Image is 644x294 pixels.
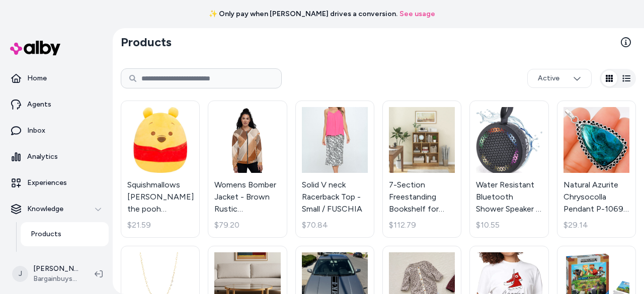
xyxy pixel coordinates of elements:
[382,101,461,238] a: 7-Section Freestanding Bookshelf for Kids Room Classroom Daycare Nursery-Natural - Color:Natural7...
[27,73,47,83] p: Home
[4,145,109,169] a: Analytics
[21,222,109,246] a: Products
[12,266,28,282] span: J
[27,126,45,136] p: Inbox
[4,66,109,90] a: Home
[469,101,548,238] a: Water Resistant Bluetooth Shower Speaker - Black / SingleWater Resistant Bluetooth Shower Speaker...
[27,152,58,162] p: Analytics
[6,258,87,290] button: J[PERSON_NAME]Bargainbuys4everyone
[27,204,63,214] p: Knowledge
[27,178,67,188] p: Experiences
[33,264,78,274] p: [PERSON_NAME]
[527,69,592,88] button: Active
[209,9,397,19] span: ✨ Only pay when [PERSON_NAME] drives a conversion.
[4,171,109,195] a: Experiences
[33,274,78,284] span: Bargainbuys4everyone
[27,100,51,110] p: Agents
[295,101,374,238] a: Solid V neck Racerback Top - Small / FUSCHIASolid V neck Racerback Top - Small / FUSCHIA$70.84
[557,101,636,238] a: Natural Azurite Chrysocolla Pendant P-1069 SDP154402Natural Azurite Chrysocolla Pendant P-1069 SD...
[4,119,109,143] a: Inbox
[4,92,109,117] a: Agents
[208,101,287,238] a: Womens Bomber Jacket - Brown Rustic Watercolors Print - XSWomens Bomber Jacket - Brown Rustic Wat...
[121,34,172,50] h2: Products
[10,41,60,55] img: alby Logo
[31,229,61,239] p: Products
[399,9,435,19] a: See usage
[4,197,109,221] button: Knowledge
[121,101,200,238] a: Squishmallows Disney winnie the pooh (734689291373)Squishmallows [PERSON_NAME] the pooh (73468929...
[21,246,109,270] a: Documents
